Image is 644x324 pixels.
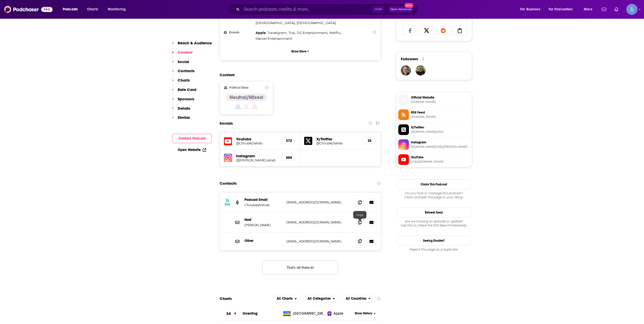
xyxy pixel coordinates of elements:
[220,119,233,128] h2: Socials
[289,15,328,19] span: [DEMOGRAPHIC_DATA]
[244,239,282,243] p: Other
[411,155,470,160] span: YouTube
[398,109,470,120] a: RSS Feed[DOMAIN_NAME]
[4,5,53,14] a: Podchaser - Follow, Share and Rate Podcasts
[303,295,338,303] h2: Categories
[236,154,278,158] h5: Instagram
[172,106,190,115] button: Details
[233,4,423,15] div: Search podcasts, credits, & more...
[411,100,470,104] span: VC10X.com
[172,78,190,87] button: Charts
[549,6,573,13] span: For Podcasters
[256,20,296,26] span: ,
[59,5,84,13] button: open menu
[172,68,195,78] button: Contacts
[272,295,300,303] h2: Platforms
[286,139,292,143] h5: 372
[225,202,230,206] h3: RSS
[316,141,358,145] a: @ChoubeySahab
[256,15,287,19] span: White / Caucasian
[436,26,451,35] a: Share on Reddit
[626,4,637,15] img: User Profile
[244,198,282,202] p: Podcast Email
[172,59,189,69] button: Social
[178,115,190,120] p: Similar
[288,31,295,35] span: Trip
[286,156,292,160] h5: 588
[229,86,248,89] h2: Political Skew
[256,30,266,36] span: ,
[396,219,472,227] div: Are we missing an episode or update? Use this to check the RSS feed immediately.
[303,295,338,303] button: open menu
[422,57,424,61] div: 2
[256,31,266,35] span: Apple
[220,296,232,301] h2: Charts
[411,140,470,145] span: Instagram
[256,21,295,25] span: [DEMOGRAPHIC_DATA]
[404,3,413,8] span: New
[411,95,470,100] span: Official Website
[396,191,472,199] div: Claim and edit this page to your liking.
[178,87,196,92] p: Rate Card
[277,297,293,300] span: All Charts
[286,239,352,243] p: [EMAIL_ADDRESS][DOMAIN_NAME]
[403,26,418,35] a: Share on Facebook
[236,158,278,162] a: @[PERSON_NAME].sahab
[262,261,338,274] button: Nothing here.
[411,115,470,119] span: anchor.fm
[244,203,282,207] p: ChoubeySahab
[411,110,470,115] span: RSS Feed
[584,6,592,13] span: More
[224,31,254,34] h3: Brands
[286,200,352,204] p: [EMAIL_ADDRESS][DOMAIN_NAME]
[329,31,340,35] span: Netflix
[396,179,472,189] button: Claim This Podcast
[398,154,470,165] a: YouTube[URL][DOMAIN_NAME]
[288,30,296,36] span: ,
[178,97,194,101] p: Sponsors
[172,115,190,124] button: Similar
[396,247,472,252] div: Report this page as a duplicate.
[104,5,132,13] button: open menu
[520,6,540,13] span: For Business
[580,5,599,13] button: open menu
[353,211,366,219] div: Copy
[244,218,282,222] p: Host
[626,4,637,15] span: Logged in as Spiral5-G1
[242,5,372,13] input: Search podcasts, credits, & more...
[416,65,426,75] img: david.haddad
[401,56,418,61] span: Followers
[178,50,193,55] p: Content
[267,31,286,35] span: Travelgram
[178,59,189,64] p: Social
[220,307,243,321] a: 34
[224,47,377,56] button: Show More
[178,68,195,73] p: Contacts
[334,311,343,316] span: Apple
[341,295,374,303] h2: Countries
[411,145,470,149] span: instagram.com/choubey.sahab
[398,124,470,135] a: X/Twitter[DOMAIN_NAME][URL]
[316,137,358,141] h5: X/Twitter
[293,311,326,316] span: Rwanda
[390,8,411,11] span: Open Advanced
[87,6,98,13] span: Charts
[84,5,101,13] a: Charts
[396,236,472,245] a: Seeing Double?
[172,134,212,143] button: Contact Podcast
[396,207,472,217] button: Refresh Feed
[243,311,258,316] a: Investing
[355,311,372,316] span: Show History
[220,179,237,188] h2: Contacts
[236,141,278,145] h5: @ChoubeySahab
[272,295,300,303] button: open menu
[108,6,126,13] span: Monitoring
[341,295,374,303] button: open menu
[398,94,470,105] a: Official Website[DOMAIN_NAME]
[327,311,353,316] a: Apple
[281,311,327,316] a: [GEOGRAPHIC_DATA]
[346,297,366,300] span: All Countries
